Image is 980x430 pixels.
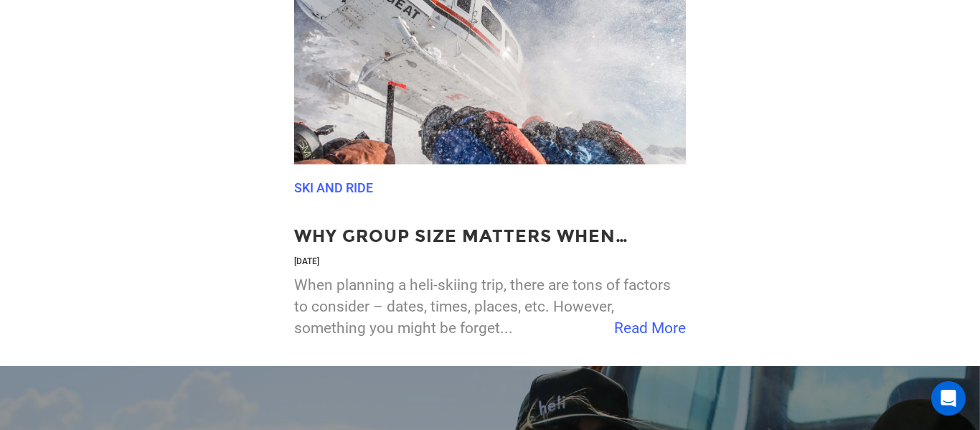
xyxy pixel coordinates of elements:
[294,180,373,195] a: Ski and Ride
[294,224,686,248] a: Why Group Size Matters When Choosing A Heli Skiing Trip
[614,318,686,340] span: Read More
[931,381,966,416] div: Open Intercom Messenger
[294,275,686,340] p: When planning a heli-skiing trip, there are tons of factors to consider – dates, times, places, e...
[294,256,686,268] p: [DATE]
